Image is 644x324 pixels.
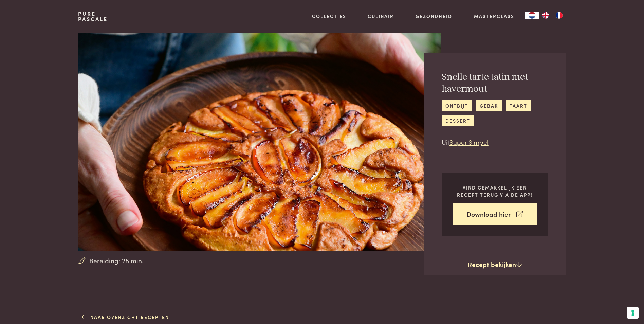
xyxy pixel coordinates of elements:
[525,12,539,19] a: NL
[552,12,566,19] a: FR
[476,100,502,111] a: gebak
[506,100,531,111] a: taart
[627,307,639,319] button: Uw voorkeuren voor toestemming voor trackingtechnologieën
[78,33,441,251] img: Snelle tarte tatin met havermout
[453,203,537,225] a: Download hier
[442,137,548,147] p: Uit
[442,115,474,126] a: dessert
[525,12,566,19] aside: Language selected: Nederlands
[539,12,566,19] ul: Language list
[453,184,537,198] p: Vind gemakkelijk een recept terug via de app!
[312,13,346,20] a: Collecties
[368,13,394,20] a: Culinair
[89,256,144,266] span: Bereiding: 28 min.
[442,71,548,95] h2: Snelle tarte tatin met havermout
[449,137,489,146] a: Super Simpel
[416,13,452,20] a: Gezondheid
[474,13,514,20] a: Masterclass
[525,12,539,19] div: Language
[442,100,472,111] a: ontbijt
[78,11,108,22] a: PurePascale
[539,12,552,19] a: EN
[82,313,169,321] a: Naar overzicht recepten
[424,254,566,275] a: Recept bekijken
